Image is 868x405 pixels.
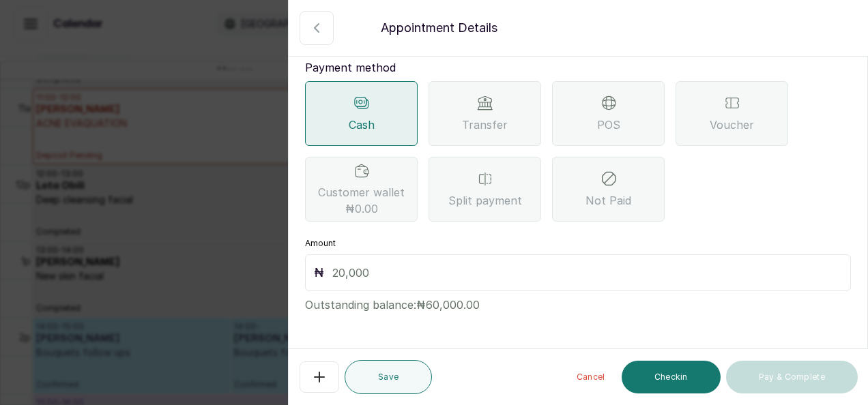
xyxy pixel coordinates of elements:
[585,192,631,209] span: Not Paid
[462,117,508,133] span: Transfer
[318,184,405,217] span: Customer wallet
[314,263,324,282] p: ₦
[597,117,620,133] span: POS
[349,117,375,133] span: Cash
[345,200,378,217] span: ₦0.00
[332,263,842,282] input: 20,000
[710,117,754,133] span: Voucher
[448,192,522,209] span: Split payment
[726,361,858,393] button: Pay & Complete
[305,238,336,249] label: Amount
[345,360,432,394] button: Save
[305,59,851,76] p: Payment method
[566,361,616,393] button: Cancel
[381,18,497,37] p: Appointment Details
[305,291,851,313] p: Outstanding balance: ₦60,000.00
[622,361,721,393] button: Checkin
